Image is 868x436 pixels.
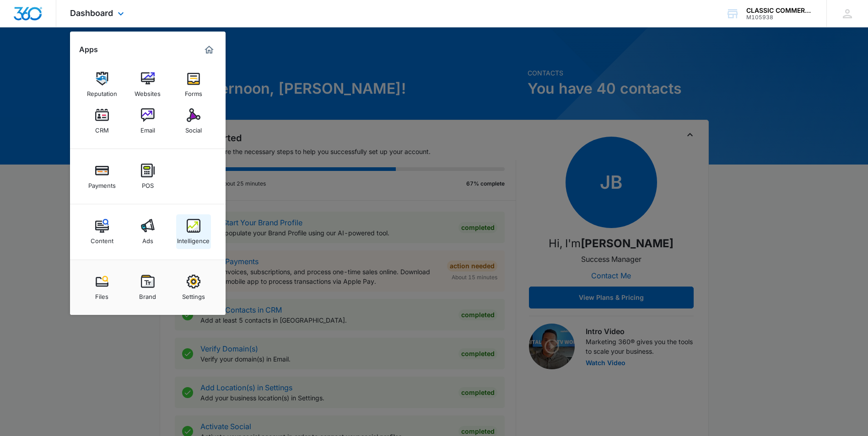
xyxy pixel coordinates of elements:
h2: Apps [79,45,98,54]
div: Websites [135,85,161,97]
div: Ads [142,233,153,245]
a: Payments [85,159,119,194]
a: Email [130,104,165,138]
a: Marketing 360® Dashboard [202,43,216,57]
div: Payments [88,177,116,189]
div: Social [185,122,202,134]
a: Social [176,104,211,138]
div: Reputation [87,85,117,97]
a: Brand [130,270,165,305]
a: Websites [130,67,165,102]
a: Ads [130,214,165,249]
a: POS [130,159,165,194]
div: Settings [182,288,205,300]
div: POS [142,177,154,189]
div: account name [746,7,813,14]
a: CRM [85,104,119,138]
a: Forms [176,67,211,102]
a: Files [85,270,119,305]
div: CRM [95,122,109,134]
a: Reputation [85,67,119,102]
span: Dashboard [70,8,113,18]
div: Intelligence [177,233,210,245]
div: Content [91,233,113,245]
a: Settings [176,270,211,305]
div: Files [95,288,108,300]
a: Intelligence [176,214,211,249]
div: Forms [185,85,202,97]
div: account id [746,14,813,21]
div: Brand [139,288,156,300]
a: Content [85,214,119,249]
div: Email [140,122,155,134]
